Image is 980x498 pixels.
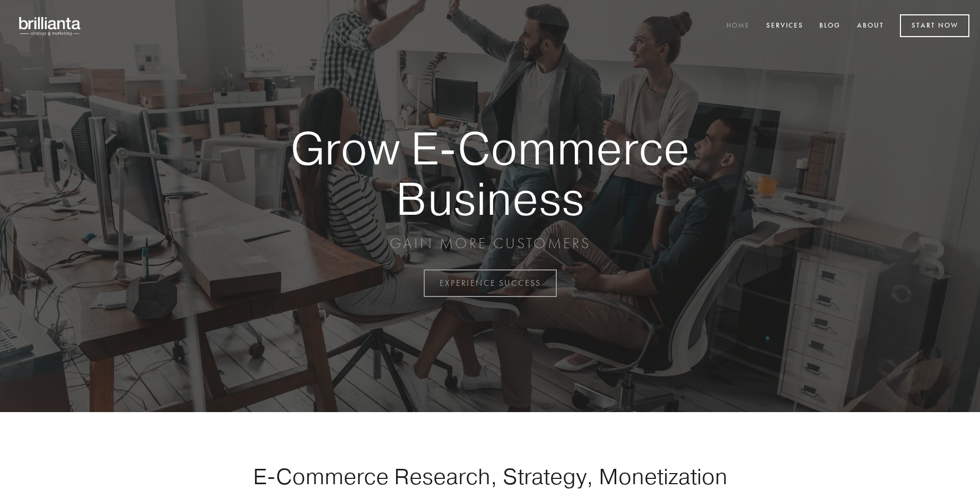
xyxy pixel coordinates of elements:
h1: E-Commerce Research, Strategy, Monetization [220,463,760,490]
strong: Grow E-Commerce Business [253,123,727,223]
p: GAIN MORE CUSTOMERS [253,234,727,253]
a: EXPERIENCE SUCCESS [424,269,557,297]
img: brillianta - research, strategy, marketing [11,11,90,41]
a: About [850,18,891,35]
a: Start Now [900,14,969,37]
a: Services [759,18,810,35]
a: Home [720,18,757,35]
a: Blog [812,18,847,35]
